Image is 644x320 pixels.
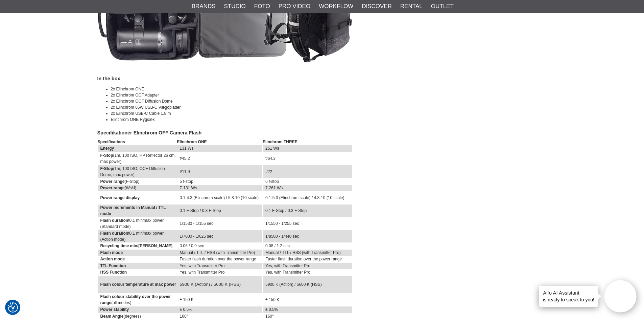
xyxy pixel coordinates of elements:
a: Studio [224,2,246,11]
td: Faster flash duration over the power range [177,256,262,263]
li: 2x Elinchrom OCF Adapter [111,92,353,98]
td: 0.1 F-Stop / 0.3 F-Stop [177,204,262,217]
td: 0.1-4.3 (Elinchrom scale) / 5.8-10 (10 scale) [177,191,262,204]
td: 0.1 F-Stop / 0.3 F-Stop [263,204,353,217]
div: is ready to speak to you! [539,286,598,307]
td: 0.1-5.3 (Elinchrom scale) / 4.8-10 (10 scale) [263,191,353,204]
strong: Energy [100,146,114,151]
a: Outlet [431,2,454,11]
strong: Power stability [100,307,129,312]
td: 7-261 Ws [263,185,353,192]
strong: HSS Function [100,270,127,275]
td: 0.06 / 0.9 sec [177,242,262,249]
strong: Action mode [100,257,125,261]
td: Yes, with Transmitter Pro [177,262,262,269]
a: Pro Video [279,2,310,11]
td: ± 150 K [177,293,262,306]
p: 5900 K (Action) / 5600 K (HSS) [180,281,262,288]
td: 7-131 Ws [177,185,262,192]
li: 2x Elinchrom ONE [111,86,353,92]
li: 2x Elinchrom 65W USB-C Vægoplader [111,104,353,110]
td: Manual / TTL / HSS (with Transmitter Pro) [263,249,353,256]
td: f/45.2 [177,152,262,165]
strong: time min/[PERSON_NAME] [121,243,172,248]
h4: Aifo AI Assistant [543,289,594,296]
strong: F-Stop [100,166,113,171]
li: Elinchrom ONE Rygsæk [111,116,353,123]
td: 0.08 / 1.2 sec [263,242,353,249]
strong: Power range [100,179,125,184]
td: 5900 K (Action) / 5600 K (HSS) [263,276,353,293]
li: 2x Elinchrom OCF Diffusion Dome [111,98,353,104]
td: f/64.3 [263,152,353,165]
a: Foto [254,2,270,11]
td: Yes, with Transmitter Pro [263,269,353,276]
td: (1m, 100 ISO, OCF Diffusion Dome, max power) [97,165,177,178]
strong: Flash duration [100,218,128,223]
td: 1/8500 - 1/440 sec [263,230,353,242]
td: (all modes) [97,293,177,306]
a: Workflow [319,2,353,11]
td: 1/7000 - 1/625 sec [177,230,262,242]
strong: Power range display [100,195,140,200]
strong: TTL Function [100,263,126,268]
td: 131 Ws [177,145,262,152]
button: Samtykkepræferencer [8,301,18,314]
th: Specifications [97,138,177,145]
td: (1m, 100 ISO, HP Reflector 26 cm, max power) [97,152,177,165]
strong: Power range [100,186,125,190]
td: 160° [177,313,262,320]
td: Manual / TTL / HSS (with Transmitter Pro) [177,249,262,256]
td: Yes, with Transmitter Pro [177,269,262,276]
td: Yes, with Transmitter Pro [263,262,353,269]
strong: Flash mode [100,250,123,255]
td: ± 0.5% [263,306,353,313]
th: Elinchrom THREE [263,138,353,145]
th: Elinchrom ONE [177,138,262,145]
strong: Flash colour temperature at max power [100,282,176,287]
h4: In the box [97,75,353,82]
td: 261 Ws [263,145,353,152]
td: Faster flash duration over the power range [263,256,353,263]
img: Revisit consent button [8,302,18,313]
a: Brands [192,2,216,11]
td: 1/1530 - 1/155 sec [177,217,262,230]
strong: Beam Angle [100,314,124,319]
td: 160° [263,313,353,320]
td: ± 0.5% [177,306,262,313]
td: f/22 [263,165,353,178]
strong: Recycling [100,243,120,248]
strong: Flash duration [100,231,128,236]
strong: Flash colour stability over the power range [100,294,171,305]
td: 1/1550 - 1/255 sec [263,217,353,230]
td: t0.1 min/max power (Action mode) [97,230,177,242]
td: ± 150 K [263,293,353,306]
td: (F-Stop) [97,178,177,185]
td: (degrees) [97,313,177,320]
td: f/11.9 [177,165,262,178]
h4: Specifikationer Elinchrom OFF Camera Flash [97,129,353,136]
li: 2x Elinchrom USB-C Cable 1.8 m [111,110,353,116]
td: (Ws/J) [97,185,177,192]
a: Discover [362,2,392,11]
td: 5 f-stop [177,178,262,185]
strong: F-Stop [100,153,113,158]
td: 6 f-stop [263,178,353,185]
strong: Power increments in Manual / TTL mode [100,205,166,216]
a: Rental [400,2,423,11]
td: t0.1 min/max power (Standard mode) [97,217,177,230]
